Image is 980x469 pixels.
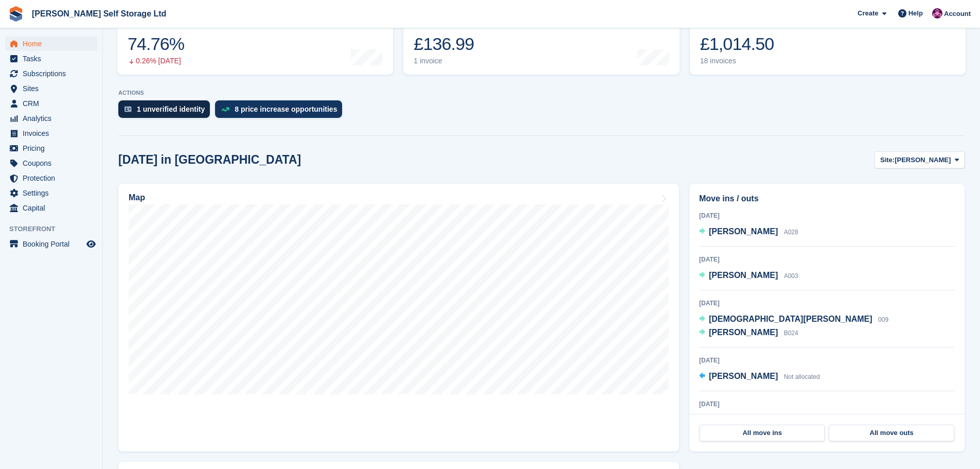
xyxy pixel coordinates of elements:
[5,237,97,251] a: menu
[23,156,84,170] span: Coupons
[709,328,778,337] span: [PERSON_NAME]
[699,225,798,239] a: [PERSON_NAME] A028
[699,326,798,340] a: [PERSON_NAME] B024
[23,81,84,96] span: Sites
[118,184,679,451] a: Map
[235,105,337,113] div: 8 price increase opportunities
[699,269,798,283] a: [PERSON_NAME] A003
[700,425,825,441] a: All move ins
[124,106,132,112] img: verify_identity-adf6edd0f0f0b5bbfe63781bf79b02c33cf7c696d77639b501bdc392416b5a36.svg
[784,329,798,337] span: B024
[858,8,878,19] span: Create
[23,186,84,200] span: Settings
[23,96,84,111] span: CRM
[700,33,774,55] div: £1,014.50
[117,9,393,75] a: Occupancy 74.76% 0.26% [DATE]
[85,238,97,250] a: Preview store
[878,316,888,323] span: 009
[784,373,820,380] span: Not allocated
[699,299,955,308] div: [DATE]
[23,171,84,185] span: Protection
[23,201,84,215] span: Capital
[784,272,798,280] span: A003
[129,193,145,202] h2: Map
[5,171,97,185] a: menu
[414,33,490,55] div: £136.99
[5,186,97,200] a: menu
[23,111,84,126] span: Analytics
[690,9,966,75] a: Awaiting payment £1,014.50 18 invoices
[908,8,923,19] span: Help
[699,399,955,409] div: [DATE]
[23,37,84,51] span: Home
[215,100,347,123] a: 8 price increase opportunities
[8,6,24,22] img: stora-icon-8386f47178a22dfd0bd8f6a31ec36ba5ce8667c1dd55bd0f319d3a0aa187defe.svg
[699,313,888,326] a: [DEMOGRAPHIC_DATA][PERSON_NAME] 009
[699,211,955,220] div: [DATE]
[5,96,97,111] a: menu
[784,229,798,236] span: A028
[221,107,229,112] img: price_increase_opportunities-93ffe204e8149a01c8c9dc8f82e8f89637d9d84a8eef4429ea346261dce0b2c0.svg
[23,126,84,141] span: Invoices
[5,66,97,81] a: menu
[709,227,778,236] span: [PERSON_NAME]
[23,66,84,81] span: Subscriptions
[5,81,97,96] a: menu
[414,57,490,65] div: 1 invoice
[5,201,97,215] a: menu
[895,155,951,165] span: [PERSON_NAME]
[5,156,97,170] a: menu
[875,151,965,168] button: Site: [PERSON_NAME]
[403,9,679,75] a: Month-to-date sales £136.99 1 invoice
[709,271,778,280] span: [PERSON_NAME]
[700,57,774,65] div: 18 invoices
[23,51,84,66] span: Tasks
[128,57,184,65] div: 0.26% [DATE]
[699,356,955,365] div: [DATE]
[932,8,942,19] img: Lydia Wild
[5,111,97,126] a: menu
[699,193,955,205] h2: Move ins / outs
[9,224,102,234] span: Storefront
[5,51,97,66] a: menu
[137,105,205,113] div: 1 unverified identity
[118,90,965,96] p: ACTIONS
[118,153,301,167] h2: [DATE] in [GEOGRAPHIC_DATA]
[23,141,84,155] span: Pricing
[5,37,97,51] a: menu
[28,5,170,22] a: [PERSON_NAME] Self Storage Ltd
[699,370,820,384] a: [PERSON_NAME] Not allocated
[880,155,895,165] span: Site:
[23,237,84,251] span: Booking Portal
[699,255,955,264] div: [DATE]
[5,126,97,141] a: menu
[709,372,778,380] span: [PERSON_NAME]
[709,315,872,323] span: [DEMOGRAPHIC_DATA][PERSON_NAME]
[944,9,971,19] span: Account
[128,33,184,55] div: 74.76%
[5,141,97,155] a: menu
[118,100,215,123] a: 1 unverified identity
[829,425,954,441] a: All move outs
